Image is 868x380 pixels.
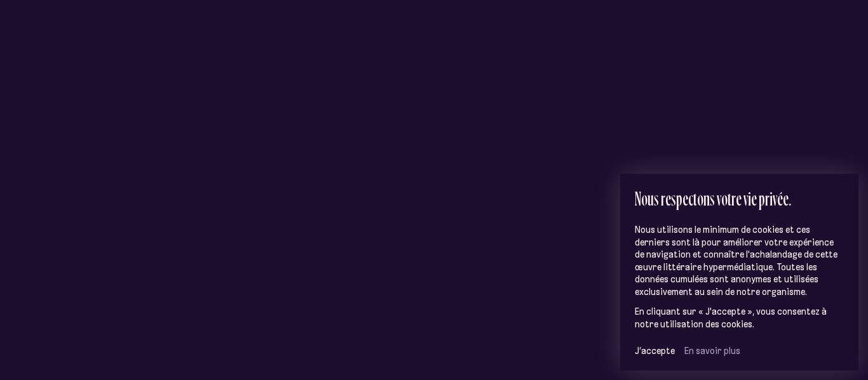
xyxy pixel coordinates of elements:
[635,188,844,209] h2: Nous respectons votre vie privée.
[635,306,844,331] p: En cliquant sur « J'accepte », vous consentez à notre utilisation des cookies.
[684,345,740,357] a: En savoir plus
[635,224,844,298] p: Nous utilisons le minimum de cookies et ces derniers sont là pour améliorer votre expérience de n...
[635,345,675,357] button: J’accepte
